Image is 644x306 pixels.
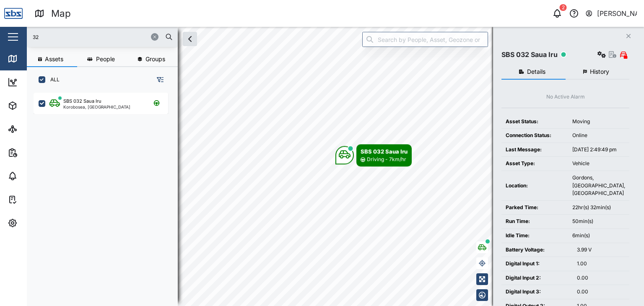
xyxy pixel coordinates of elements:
div: Gordons, [GEOGRAPHIC_DATA], [GEOGRAPHIC_DATA] [572,174,625,197]
div: No Active Alarm [546,93,585,101]
div: Digital Input 1: [506,260,569,268]
div: 0.00 [577,274,625,282]
div: Online [572,132,625,140]
div: 1.00 [577,260,625,268]
div: Location: [506,182,564,190]
div: Settings [22,218,52,228]
span: People [96,56,115,62]
div: 22hr(s) 32min(s) [572,204,625,212]
div: Asset Status: [506,118,564,126]
div: 2 [560,4,567,11]
div: Dashboard [22,78,60,87]
div: Map [22,54,41,63]
div: Idle Time: [506,232,564,240]
div: 6min(s) [572,232,625,240]
input: Search by People, Asset, Geozone or Place [362,32,488,47]
div: Sites [22,124,42,134]
div: SBS 032 Saua Iru [501,49,558,60]
canvas: Map [27,27,644,306]
span: Groups [145,56,165,62]
span: History [590,69,609,75]
button: [PERSON_NAME] [585,8,637,19]
div: Run Time: [506,218,564,226]
div: [DATE] 2:49:49 pm [572,146,625,154]
div: Tasks [22,195,45,204]
div: Asset Type: [506,160,564,168]
span: Details [527,69,545,75]
div: Vehicle [572,160,625,168]
div: 3.99 V [577,246,625,254]
div: Digital Input 3: [506,288,569,296]
div: Map [51,6,71,21]
div: Driving - 7km/hr [367,156,406,163]
img: Main Logo [4,4,23,23]
div: 50min(s) [572,218,625,226]
input: Search assets or drivers [32,31,173,43]
div: Korobosea, [GEOGRAPHIC_DATA] [63,105,130,109]
div: Assets [22,101,48,110]
div: Last Message: [506,146,564,154]
div: Connection Status: [506,132,564,140]
label: ALL [45,76,60,83]
div: Map marker [335,144,412,166]
span: Assets [45,56,63,62]
div: Parked Time: [506,204,564,212]
div: Alarms [22,171,48,181]
div: Reports [22,148,50,157]
div: [PERSON_NAME] [597,8,637,19]
div: Battery Voltage: [506,246,569,254]
div: 0.00 [577,288,625,296]
div: Digital Input 2: [506,274,569,282]
div: grid [34,90,177,299]
div: Moving [572,118,625,126]
div: SBS 032 Saua Iru [361,147,408,156]
div: SBS 032 Saua Iru [63,98,101,105]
